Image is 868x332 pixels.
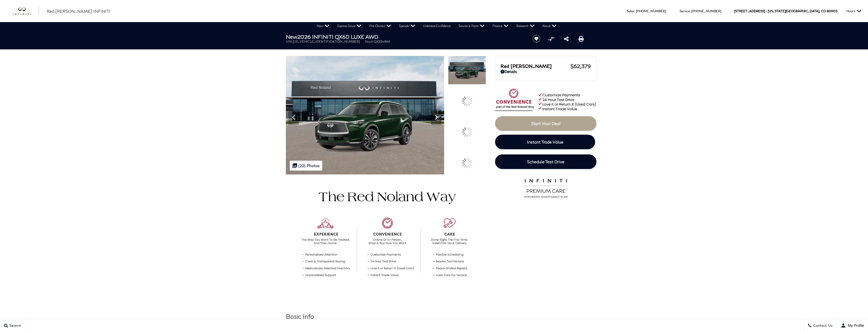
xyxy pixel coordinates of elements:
a: Finance [489,22,512,30]
button: Save vehicle [531,35,542,43]
span: VIN: [286,40,293,43]
span: Red [PERSON_NAME] [501,63,570,69]
button: user-profile-menu [837,319,868,332]
span: Service [680,9,690,13]
span: Contact Us [812,323,833,328]
h2: Basic Info [286,312,486,321]
a: [PHONE_NUMBER] [691,9,721,13]
a: New [313,22,333,30]
a: Red [PERSON_NAME] INFINITI [47,8,110,14]
span: My Profile [846,323,864,328]
span: Red [PERSON_NAME] INFINITI [47,9,110,14]
iframe: YouTube video player [495,202,596,284]
a: Schedule Test Drive [495,154,596,169]
a: Research [512,22,538,30]
a: Service & Parts [455,22,489,30]
span: [US_VEHICLE_IDENTIFICATION_NUMBER] [293,40,360,43]
span: QX334866 [374,40,390,43]
img: New 2026 DEEP EMERALD INFINITI LUXE AWD image 1 [448,56,486,84]
nav: Main Navigation [313,22,561,30]
span: Stock: [365,40,374,43]
a: Share this New 2026 INFINITI QX60 LUXE AWD [564,36,569,42]
a: Express Store [333,22,365,30]
a: About [538,22,561,30]
strong: New [286,34,297,40]
span: Search [8,323,21,328]
a: Unlimited Confidence [419,22,455,30]
a: Instant Trade Value [495,135,595,149]
span: Schedule Test Drive [527,159,564,164]
div: (22) Photos [290,161,322,171]
a: Details [501,69,591,74]
a: Specials [395,22,419,30]
span: Sales [627,9,634,13]
span: Start Your Deal [531,121,561,126]
a: [STREET_ADDRESS] • [US_STATE][GEOGRAPHIC_DATA], CO 80905 [734,9,837,13]
a: Red [PERSON_NAME] $62,379 [501,63,591,69]
span: : [690,9,691,13]
span: Instant Trade Value [527,139,563,144]
img: INFINITI [13,7,39,15]
a: Pre-Owned [365,22,395,30]
img: infinitipremiumcare.png [521,178,571,198]
a: [PHONE_NUMBER] [636,9,666,13]
img: New 2026 DEEP EMERALD INFINITI LUXE AWD image 1 [286,56,444,174]
span: : [634,9,635,13]
a: infiniti [13,7,39,15]
h1: 2026 INFINITI QX60 LUXE AWD [286,34,524,40]
button: Compare vehicle [547,35,555,43]
a: Print this New 2026 INFINITI QX60 LUXE AWD [578,36,584,42]
a: Start Your Deal [495,116,596,131]
span: $62,379 [570,63,591,69]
